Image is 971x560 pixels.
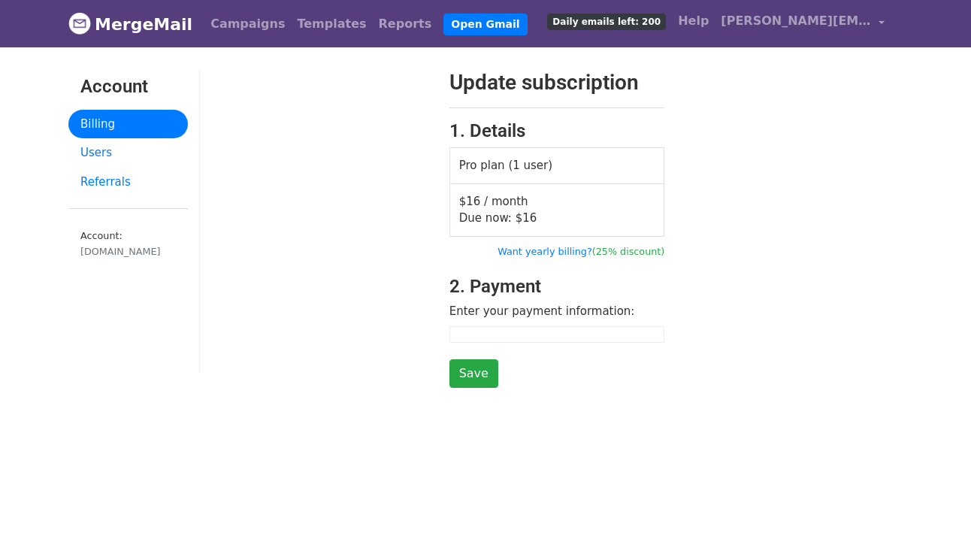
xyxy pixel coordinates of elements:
small: Account: [80,230,176,259]
span: (25% discount) [592,246,665,257]
a: Daily emails left: 200 [541,6,672,36]
a: Referrals [68,168,188,197]
span: 16 [522,211,537,225]
a: MergeMail [68,8,192,40]
a: Open Gmail [443,14,527,35]
a: Want yearly billing?(25% discount) [498,246,664,257]
a: Reports [373,9,438,39]
a: Templates [291,9,372,39]
td: Pro plan (1 user) [449,148,664,184]
div: [DOMAIN_NAME] [80,244,176,259]
input: Save [449,359,498,388]
a: Billing [68,110,188,139]
h3: 2. Payment [449,276,665,298]
h3: 1. Details [449,120,665,142]
h3: Account [80,76,176,98]
span: [PERSON_NAME][EMAIL_ADDRESS][DOMAIN_NAME] [721,12,871,30]
a: Help [672,6,715,36]
span: Due now: $ [459,211,537,225]
a: Users [68,138,188,168]
img: MergeMail logo [68,12,91,35]
a: [PERSON_NAME][EMAIL_ADDRESS][DOMAIN_NAME] [715,6,891,41]
label: Enter your payment information: [449,303,635,320]
span: Daily emails left: 200 [547,14,666,30]
a: Campaigns [204,9,291,39]
h2: Update subscription [449,70,665,95]
td: $16 / month [449,183,664,236]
